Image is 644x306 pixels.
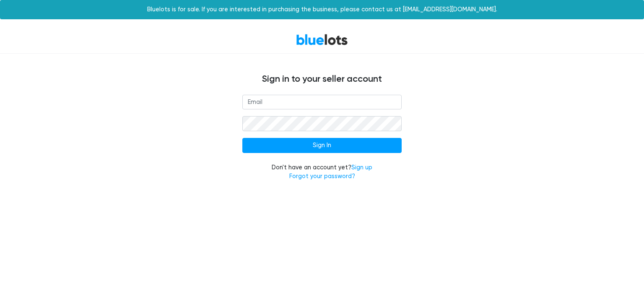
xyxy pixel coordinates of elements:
[70,74,574,85] h4: Sign in to your seller account
[289,173,355,180] a: Forgot your password?
[351,164,372,171] a: Sign up
[296,34,348,46] a: BlueLots
[242,138,402,153] input: Sign In
[242,163,402,181] div: Don't have an account yet?
[242,95,402,110] input: Email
